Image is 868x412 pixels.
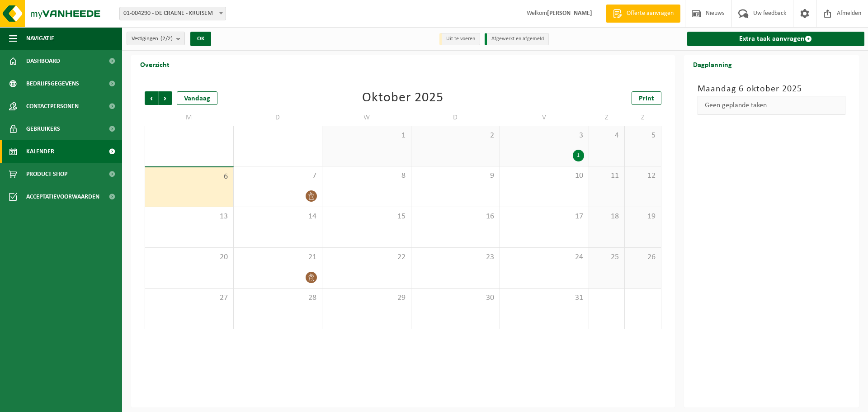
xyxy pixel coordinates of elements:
[500,109,589,126] td: V
[606,5,680,23] a: Offerte aanvragen
[625,109,661,126] td: Z
[505,293,584,303] span: 31
[120,7,226,20] span: 01-004290 - DE CRAENE - KRUISEM
[150,252,229,262] span: 20
[594,171,620,181] span: 11
[632,91,661,105] a: Print
[160,36,173,42] count: (2/2)
[26,163,67,185] span: Product Shop
[238,171,318,181] span: 7
[698,82,846,96] h3: Maandag 6 oktober 2025
[119,7,226,20] span: 01-004290 - DE CRAENE - KRUISEM
[131,55,179,73] h2: Overzicht
[362,91,443,105] div: Oktober 2025
[327,212,406,222] span: 15
[327,171,406,181] span: 8
[594,252,620,262] span: 25
[485,33,549,45] li: Afgewerkt en afgemeld
[589,109,625,126] td: Z
[594,212,620,222] span: 18
[698,96,846,115] div: Geen geplande taken
[629,171,656,181] span: 12
[145,109,234,126] td: M
[416,293,495,303] span: 30
[594,131,620,141] span: 4
[416,212,495,222] span: 16
[26,72,79,95] span: Bedrijfsgegevens
[322,109,411,126] td: W
[26,118,60,140] span: Gebruikers
[547,10,592,17] strong: [PERSON_NAME]
[159,91,172,105] span: Volgende
[26,50,60,72] span: Dashboard
[505,212,584,222] span: 17
[505,252,584,262] span: 24
[177,91,217,105] div: Vandaag
[127,32,185,45] button: Vestigingen(2/2)
[145,91,158,105] span: Vorige
[327,131,406,141] span: 1
[684,55,741,73] h2: Dagplanning
[687,32,865,46] a: Extra taak aanvragen
[150,293,229,303] span: 27
[573,150,584,161] div: 1
[629,131,656,141] span: 5
[624,9,676,18] span: Offerte aanvragen
[238,293,318,303] span: 28
[238,212,318,222] span: 14
[26,185,99,208] span: Acceptatievoorwaarden
[639,95,654,102] span: Print
[327,293,406,303] span: 29
[629,252,656,262] span: 26
[439,33,480,45] li: Uit te voeren
[505,171,584,181] span: 10
[629,212,656,222] span: 19
[26,140,54,163] span: Kalender
[416,252,495,262] span: 23
[411,109,500,126] td: D
[150,212,229,222] span: 13
[26,27,54,50] span: Navigatie
[234,109,323,126] td: D
[416,131,495,141] span: 2
[150,172,229,182] span: 6
[190,32,211,46] button: OK
[238,252,318,262] span: 21
[26,95,79,118] span: Contactpersonen
[327,252,406,262] span: 22
[505,131,584,141] span: 3
[132,32,173,46] span: Vestigingen
[416,171,495,181] span: 9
